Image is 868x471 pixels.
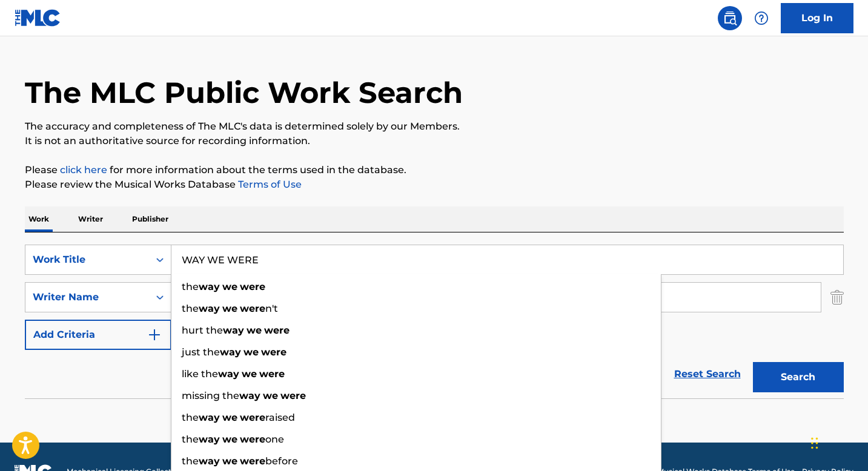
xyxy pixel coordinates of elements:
[265,433,284,445] span: one
[182,281,199,292] span: the
[265,455,298,467] span: before
[259,368,285,380] strong: were
[222,455,237,467] strong: we
[25,206,53,232] p: Work
[182,455,199,467] span: the
[240,303,265,314] strong: were
[239,390,260,401] strong: way
[240,412,265,423] strong: were
[240,281,265,292] strong: were
[182,390,239,401] span: missing the
[753,362,844,392] button: Search
[33,252,142,267] div: Work Title
[264,324,290,336] strong: were
[218,368,239,380] strong: way
[15,9,61,27] img: MLC Logo
[25,119,844,134] p: The accuracy and completeness of The MLC's data is determined solely by our Members.
[668,361,747,387] a: Reset Search
[749,6,774,30] div: Help
[280,390,306,401] strong: were
[128,206,172,232] p: Publisher
[75,206,107,232] p: Writer
[199,433,220,445] strong: way
[261,346,287,358] strong: were
[222,412,237,423] strong: we
[182,303,199,314] span: the
[182,324,223,336] span: hurt the
[25,177,844,192] p: Please review the Musical Works Database
[265,303,278,314] span: n't
[244,346,259,358] strong: we
[25,134,844,148] p: It is not an authoritative source for recording information.
[222,281,237,292] strong: we
[240,433,265,445] strong: were
[182,412,199,423] span: the
[182,368,218,380] span: like the
[25,320,171,350] button: Add Criteria
[25,245,844,398] form: Search Form
[781,3,853,33] a: Log In
[33,290,142,305] div: Writer Name
[147,328,162,342] img: 9d2ae6d4665cec9f34b9.svg
[182,346,220,358] span: just the
[718,6,742,30] a: Public Search
[222,433,237,445] strong: we
[236,179,302,190] a: Terms of Use
[242,368,257,380] strong: we
[199,455,220,467] strong: way
[830,282,844,312] img: Delete Criterion
[723,11,737,25] img: search
[199,412,220,423] strong: way
[182,433,199,445] span: the
[247,324,262,336] strong: we
[265,412,295,423] span: raised
[222,303,237,314] strong: we
[240,455,265,467] strong: were
[807,413,868,471] iframe: Chat Widget
[199,281,220,292] strong: way
[25,74,463,111] h1: The MLC Public Work Search
[223,324,244,336] strong: way
[220,346,241,358] strong: way
[199,303,220,314] strong: way
[263,390,278,401] strong: we
[811,425,818,461] div: Drag
[60,164,107,176] a: click here
[25,163,844,177] p: Please for more information about the terms used in the database.
[754,11,769,25] img: help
